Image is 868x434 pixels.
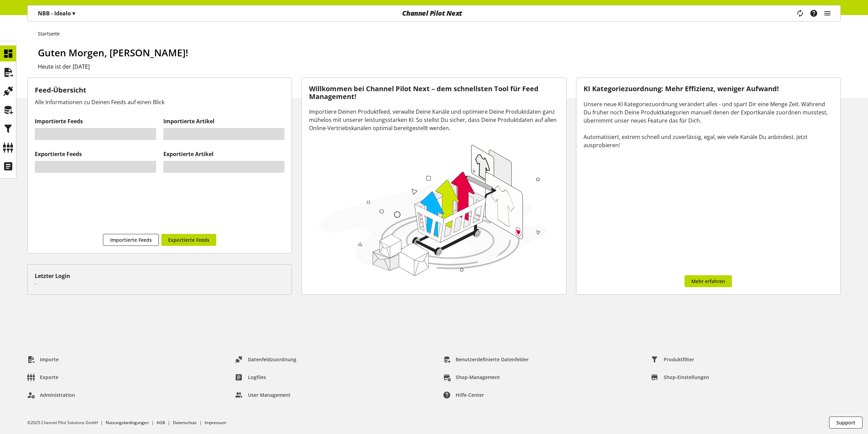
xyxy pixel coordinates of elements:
a: AGB [157,420,165,425]
a: Importe [22,353,64,366]
h2: Heute ist der [DATE] [38,62,841,71]
h2: Importierte Feeds [35,117,156,125]
a: Produktfilter [646,353,700,366]
span: ▾ [72,10,75,17]
a: Hilfe-Center [438,389,489,401]
p: NBB - Idealo [38,9,75,17]
h2: Exportierte Artikel [163,150,285,158]
a: Exporte [22,371,64,383]
a: Nutzungsbedingungen [106,420,149,425]
h2: Exportierte Feeds [35,150,156,158]
a: Exportierte Feeds [161,234,216,246]
a: Datenschutz [173,420,197,425]
li: ©2025 Channel Pilot Solutions GmbH [27,420,106,426]
img: 78e1b9dcff1e8392d83655fcfc870417.svg [316,141,550,279]
div: Alle Informationen zu Deinen Feeds auf einen Blick [35,98,284,106]
a: Benutzerdefinierte Datenfelder [438,353,534,366]
p: - [35,280,284,287]
div: Importiere Deinen Produktfeed, verwalte Deine Kanäle und optimiere Deine Produktdaten ganz mühelo... [309,108,559,132]
h2: Importierte Artikel [163,117,285,125]
nav: main navigation [27,5,841,22]
a: Administration [22,389,80,401]
span: Guten Morgen, [PERSON_NAME]! [38,46,188,59]
a: Shop-Management [438,371,505,383]
h3: Feed-Übersicht [35,85,284,95]
span: Exportierte Feeds [168,236,209,243]
a: Shop-Einstellungen [646,371,715,383]
span: Hilfe-Center [456,391,484,398]
div: Unsere neue KI Kategoriezuordnung verändert alles - und spart Dir eine Menge Zeit. Während Du frü... [584,100,833,149]
a: Datenfeldzuordnung [230,353,302,366]
a: Impressum [205,420,226,425]
span: Shop-Management [456,374,500,381]
a: Logfiles [230,371,271,383]
a: User Management [230,389,296,401]
span: User Management [248,391,291,398]
a: Mehr erfahren [685,275,732,287]
span: Datenfeldzuordnung [248,356,296,363]
span: Benutzerdefinierte Datenfelder [456,356,529,363]
span: Importierte Feeds [110,236,152,243]
span: Administration [40,391,75,398]
span: Logfiles [248,374,266,381]
span: Exporte [40,374,58,381]
button: Support [829,417,863,429]
div: Letzter Login [35,272,284,280]
span: Mehr erfahren [691,278,725,285]
h3: Willkommen bei Channel Pilot Next – dem schnellsten Tool für Feed Management! [309,85,559,100]
span: Importe [40,356,59,363]
span: Produktfilter [664,356,694,363]
a: Importierte Feeds [103,234,159,246]
span: Shop-Einstellungen [664,374,709,381]
span: Support [836,419,855,426]
h3: KI Kategoriezuordnung: Mehr Effizienz, weniger Aufwand! [584,85,833,93]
